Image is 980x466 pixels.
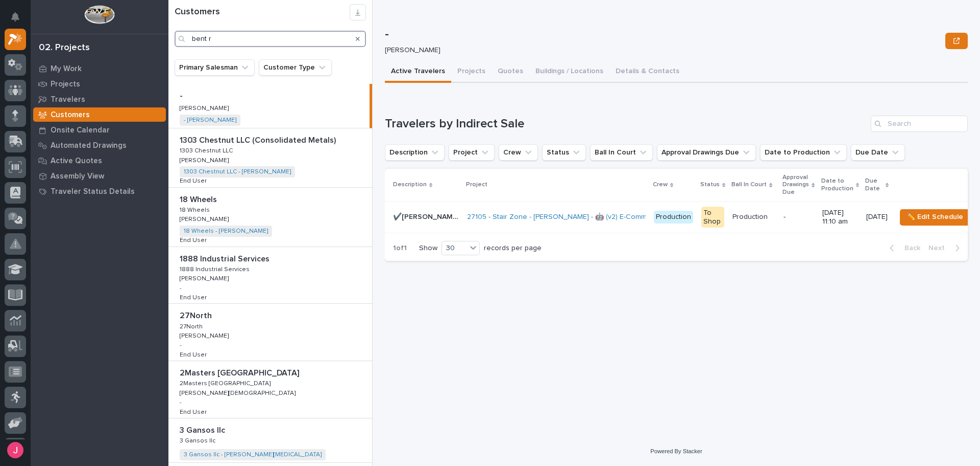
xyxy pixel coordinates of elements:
button: Next [924,243,968,253]
p: Customers [51,110,90,120]
div: Notifications [13,12,26,29]
p: Approval Drawings Due [782,172,809,198]
p: [DATE] 11:10 am [822,209,858,226]
div: To Shop [701,207,724,228]
a: Traveler Status Details [31,184,168,199]
p: [PERSON_NAME][DEMOGRAPHIC_DATA] [180,388,298,397]
p: 1303 Chestnut LLC (Consolidated Metals) [180,134,338,145]
p: Ball In Court [731,179,767,190]
a: Automated Drawings [31,138,168,153]
p: 2Masters [GEOGRAPHIC_DATA] [180,378,273,387]
p: - [180,89,185,101]
p: [PERSON_NAME] [180,214,231,223]
p: 27North [180,321,205,330]
p: Status [700,179,720,190]
p: Production [732,211,770,221]
a: Projects [31,76,168,92]
p: 3 Gansos llc [180,435,217,445]
a: 1888 Industrial Services1888 Industrial Services 1888 Industrial Services1888 Industrial Services... [168,247,372,304]
p: Show [419,244,437,253]
a: Onsite Calendar [31,122,168,138]
button: Primary Salesman [175,59,255,76]
button: Back [881,243,924,253]
a: 27105 - Stair Zone - [PERSON_NAME] - 🤖 (v2) E-Commerce Order with Fab Item [467,213,728,221]
p: 1888 Industrial Services [180,252,272,264]
button: Buildings / Locations [529,61,609,83]
p: 18 Wheels [180,205,212,214]
p: Traveler Status Details [51,187,135,196]
button: Ball In Court [590,144,653,161]
p: 1303 Chestnut LLC [180,145,235,154]
img: Workspace Logo [84,5,114,24]
div: 30 [442,243,467,254]
button: Project [449,144,495,161]
div: Production [654,211,693,224]
p: [DATE] [866,213,888,221]
button: Due Date [851,144,905,161]
a: -- [PERSON_NAME][PERSON_NAME] - [PERSON_NAME] [168,84,372,128]
p: Due Date [865,175,883,194]
a: 3 Gansos llc3 Gansos llc 3 Gansos llc3 Gansos llc 3 Gansos llc - [PERSON_NAME][MEDICAL_DATA] [168,418,372,463]
p: End User [180,407,209,416]
a: Powered By Stacker [650,448,702,454]
p: 27North [180,309,214,321]
span: Back [898,243,920,253]
button: Projects [451,61,492,83]
p: [PERSON_NAME] [180,273,231,282]
p: [PERSON_NAME] [180,103,231,112]
p: - [180,285,182,292]
p: Assembly View [51,172,104,181]
p: [PERSON_NAME] [180,330,231,340]
p: 1 of 1 [385,236,415,261]
h1: Customers [175,7,350,18]
a: Assembly View [31,168,168,184]
p: 2Masters [GEOGRAPHIC_DATA] [180,366,301,378]
p: End User [180,292,209,301]
p: End User [180,175,209,185]
p: Active Quotes [51,157,102,166]
p: Onsite Calendar [51,126,110,135]
input: Search [175,31,366,47]
p: - [783,213,814,221]
p: Project [466,179,487,190]
p: Crew [653,179,668,190]
a: 1303 Chestnut LLC - [PERSON_NAME] [184,168,291,175]
p: 1888 Industrial Services [180,264,252,273]
p: [PERSON_NAME] [385,46,937,55]
p: - [385,27,941,42]
a: 2Masters [GEOGRAPHIC_DATA]2Masters [GEOGRAPHIC_DATA] 2Masters [GEOGRAPHIC_DATA]2Masters [GEOGRAPH... [168,361,372,418]
p: End User [180,349,209,359]
button: Status [542,144,586,161]
p: - [180,399,182,406]
div: 02. Projects [39,42,90,54]
a: - [PERSON_NAME] [184,117,236,124]
button: users-avatar [5,439,26,461]
button: Quotes [492,61,529,83]
p: Projects [51,80,80,89]
p: Description [393,179,427,190]
button: Details & Contacts [609,61,685,83]
span: ✏️ Edit Schedule [906,211,963,223]
button: Active Travelers [385,61,451,83]
p: Automated Drawings [51,141,127,150]
p: Travelers [51,95,85,104]
a: My Work [31,61,168,76]
p: My Work [51,64,82,74]
p: ✔️Richard Jasterzbski & - SZ3810 [393,211,461,221]
p: 3 Gansos llc [180,424,227,435]
input: Search [871,116,968,132]
p: [PERSON_NAME] [180,155,231,164]
p: - [180,342,182,349]
h1: Travelers by Indirect Sale [385,117,867,131]
button: Crew [499,144,538,161]
a: 18 Wheels18 Wheels 18 Wheels18 Wheels [PERSON_NAME][PERSON_NAME] 18 Wheels - [PERSON_NAME] End Us... [168,188,372,247]
p: Date to Production [821,175,853,194]
button: Description [385,144,445,161]
a: Travelers [31,92,168,107]
a: 1303 Chestnut LLC (Consolidated Metals)1303 Chestnut LLC (Consolidated Metals) 1303 Chestnut LLC1... [168,128,372,188]
a: Active Quotes [31,153,168,168]
a: Customers [31,107,168,122]
a: 3 Gansos llc - [PERSON_NAME][MEDICAL_DATA] [184,451,322,458]
a: 18 Wheels - [PERSON_NAME] [184,228,268,235]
